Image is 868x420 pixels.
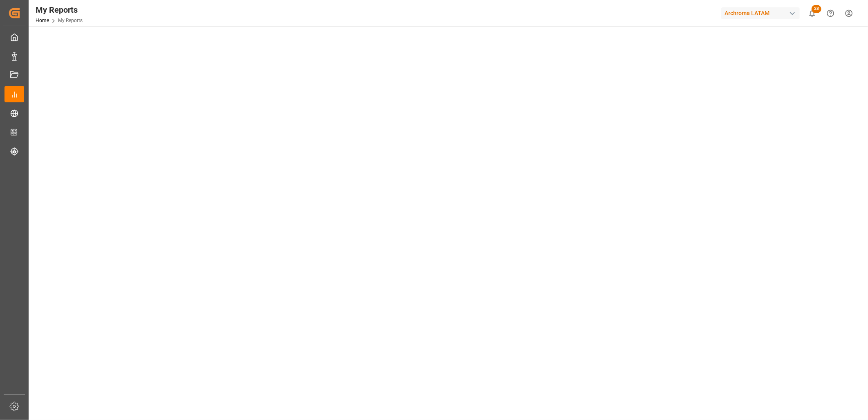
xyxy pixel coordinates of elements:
span: 28 [812,5,821,13]
button: show 28 new notifications [803,4,821,23]
button: Archroma LATAM [721,5,803,21]
div: My Reports [36,4,83,16]
button: Help Center [821,4,840,23]
a: Home [36,18,49,23]
div: Archroma LATAM [721,7,800,19]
